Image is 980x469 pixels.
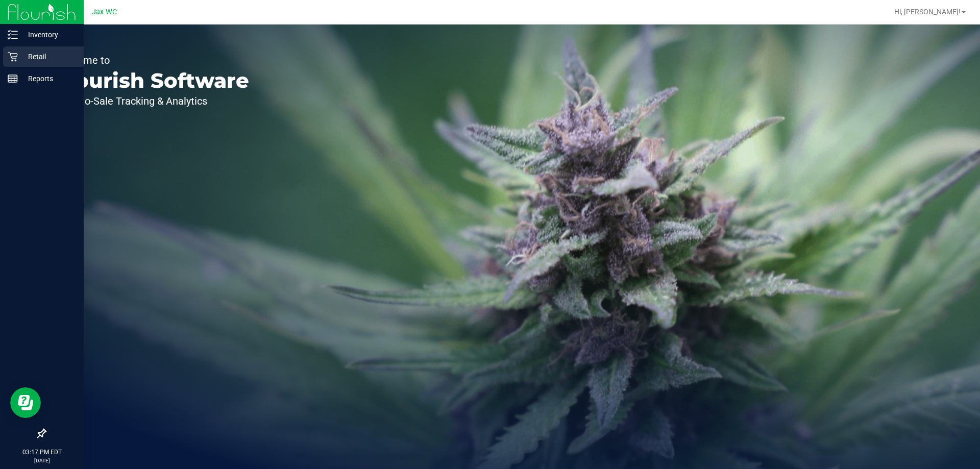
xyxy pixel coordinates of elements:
[55,96,249,106] p: Seed-to-Sale Tracking & Analytics
[55,55,249,65] p: Welcome to
[92,8,117,16] span: Jax WC
[55,70,249,91] p: Flourish Software
[894,8,961,16] span: Hi, [PERSON_NAME]!
[5,448,79,457] p: 03:17 PM EDT
[18,29,79,41] p: Inventory
[10,387,41,418] iframe: Resource center
[18,51,79,63] p: Retail
[18,72,79,85] p: Reports
[5,457,79,464] p: [DATE]
[8,52,18,62] inline-svg: Retail
[8,73,18,84] inline-svg: Reports
[8,30,18,40] inline-svg: Inventory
